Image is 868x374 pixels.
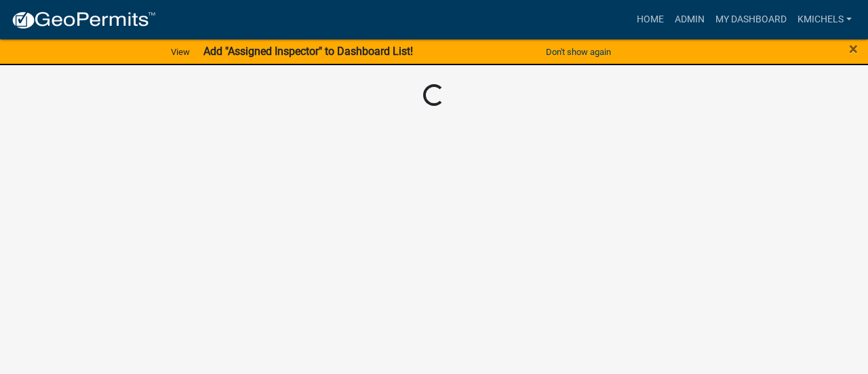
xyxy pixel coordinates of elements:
[165,41,195,63] a: View
[203,45,413,58] strong: Add "Assigned Inspector" to Dashboard List!
[849,39,858,58] span: ×
[669,7,710,33] a: Admin
[792,7,857,33] a: KMichels
[849,41,858,57] button: Close
[631,7,669,33] a: Home
[540,41,616,63] button: Don't show again
[710,7,792,33] a: My Dashboard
